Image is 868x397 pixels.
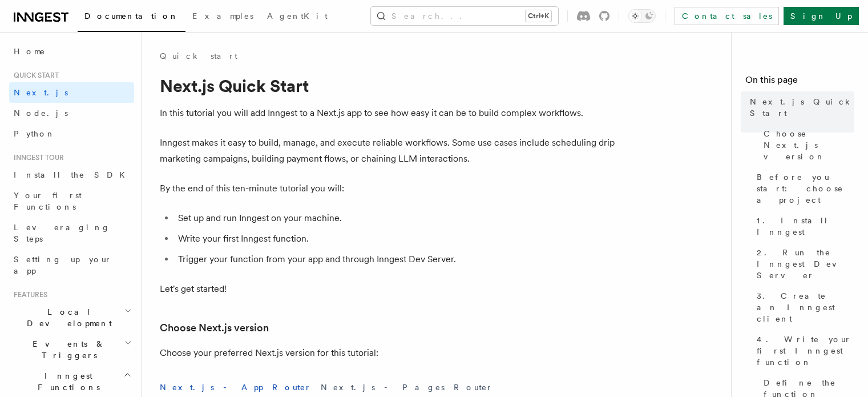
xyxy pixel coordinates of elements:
[160,135,616,167] p: Inngest makes it easy to build, manage, and execute reliable workflows. Some use cases include sc...
[160,105,616,121] p: In this tutorial you will add Inngest to a Next.js app to see how easy it can be to build complex...
[371,7,558,25] button: Search...Ctrl+K
[160,75,616,96] h1: Next.js Quick Start
[14,255,112,275] span: Setting up your app
[628,9,656,23] button: Toggle dark mode
[14,223,110,243] span: Leveraging Steps
[745,73,854,91] h4: On this page
[757,215,854,238] span: 1. Install Inngest
[14,170,132,179] span: Install the SDK
[175,251,616,267] li: Trigger your function from your app and through Inngest Dev Server.
[9,103,134,123] a: Node.js
[757,247,854,281] span: 2. Run the Inngest Dev Server
[745,91,854,123] a: Next.js Quick Start
[14,46,46,57] span: Home
[14,109,68,118] span: Node.js
[9,41,134,62] a: Home
[675,7,779,25] a: Contact sales
[160,50,237,62] a: Quick start
[260,3,334,31] a: AgentKit
[9,71,59,80] span: Quick start
[750,96,854,119] span: Next.js Quick Start
[752,286,854,329] a: 3. Create an Inngest client
[78,3,185,32] a: Documentation
[784,7,859,25] a: Sign Up
[9,370,123,393] span: Inngest Functions
[192,11,253,21] span: Examples
[9,165,134,185] a: Install the SDK
[14,129,55,138] span: Python
[9,334,134,366] button: Events & Triggers
[764,128,854,162] span: Choose Next.js version
[185,3,260,31] a: Examples
[175,210,616,226] li: Set up and run Inngest on your machine.
[9,249,134,281] a: Setting up your app
[752,329,854,372] a: 4. Write your first Inngest function
[526,10,551,22] kbd: Ctrl+K
[9,306,124,329] span: Local Development
[752,167,854,210] a: Before you start: choose a project
[160,281,616,297] p: Let's get started!
[9,185,134,217] a: Your first Functions
[9,153,64,162] span: Inngest tour
[759,123,854,167] a: Choose Next.js version
[175,231,616,247] li: Write your first Inngest function.
[14,191,82,211] span: Your first Functions
[9,290,47,299] span: Features
[14,88,68,97] span: Next.js
[752,242,854,286] a: 2. Run the Inngest Dev Server
[757,334,854,368] span: 4. Write your first Inngest function
[752,210,854,242] a: 1. Install Inngest
[160,181,616,197] p: By the end of this ten-minute tutorial you will:
[9,338,124,361] span: Events & Triggers
[757,290,854,324] span: 3. Create an Inngest client
[9,82,134,103] a: Next.js
[160,320,269,336] a: Choose Next.js version
[160,345,616,361] p: Choose your preferred Next.js version for this tutorial:
[9,123,134,144] a: Python
[84,11,179,21] span: Documentation
[757,171,854,206] span: Before you start: choose a project
[9,217,134,249] a: Leveraging Steps
[9,302,134,334] button: Local Development
[267,11,328,21] span: AgentKit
